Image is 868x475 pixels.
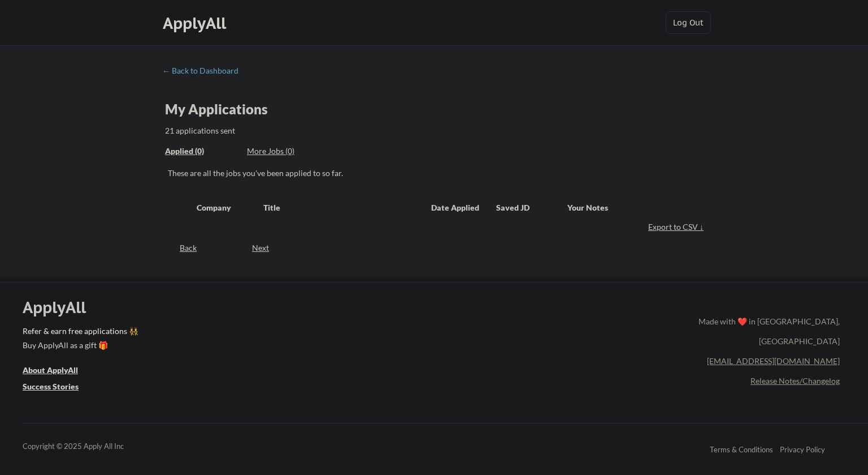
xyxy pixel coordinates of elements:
[648,221,706,233] div: Export to CSV ↓
[165,146,238,157] div: These are all the jobs you've been applied to so far.
[165,146,238,157] div: Applied (0)
[247,146,330,157] div: These are job applications we think you'd be a good fit for, but couldn't apply you to automatica...
[263,202,420,213] div: Title
[23,339,136,353] a: Buy ApplyAll as a gift 🎁
[23,365,78,375] u: About ApplyAll
[23,382,79,391] u: Success Stories
[162,67,247,75] div: ← Back to Dashboard
[666,11,711,34] button: Log Out
[23,364,94,378] a: About ApplyAll
[707,356,840,366] a: [EMAIL_ADDRESS][DOMAIN_NAME]
[710,445,773,454] a: Terms & Conditions
[252,242,282,254] div: Next
[694,311,840,351] div: Made with ❤️ in [GEOGRAPHIC_DATA], [GEOGRAPHIC_DATA]
[162,242,197,254] div: Back
[750,376,840,386] a: Release Notes/Changelog
[162,66,247,78] a: ← Back to Dashboard
[163,14,229,33] div: ApplyAll
[23,298,99,317] div: ApplyAll
[165,125,384,136] div: 21 applications sent
[780,445,825,454] a: Privacy Policy
[197,202,253,213] div: Company
[23,341,136,349] div: Buy ApplyAll as a gift 🎁
[23,327,462,339] a: Refer & earn free applications 👯‍♀️
[567,202,696,213] div: Your Notes
[431,202,481,213] div: Date Applied
[165,102,277,116] div: My Applications
[168,168,706,179] div: These are all the jobs you've been applied to so far.
[23,380,94,395] a: Success Stories
[496,197,567,217] div: Saved JD
[247,146,330,157] div: More Jobs (0)
[23,441,153,452] div: Copyright © 2025 Apply All Inc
